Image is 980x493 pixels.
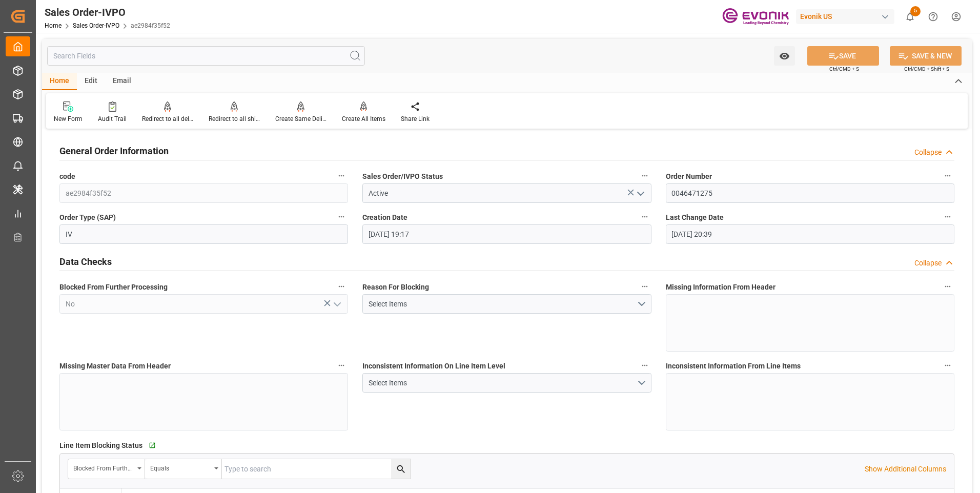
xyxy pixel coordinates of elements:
[45,5,170,20] div: Sales Order-IVPO
[209,114,260,124] div: Redirect to all shipments
[59,212,116,223] span: Order Type (SAP)
[68,459,145,479] button: open menu
[335,169,348,182] button: code
[941,359,954,372] button: Inconsistent Information From Line Items
[329,296,344,312] button: open menu
[796,7,899,26] button: Evonik US
[890,46,962,66] button: SAVE & NEW
[77,73,105,90] div: Edit
[362,373,651,393] button: open menu
[910,6,921,16] span: 5
[369,378,637,388] div: Select Items
[362,224,651,244] input: MM-DD-YYYY HH:MM
[914,147,942,158] div: Collapse
[666,171,712,182] span: Order Number
[73,461,134,473] div: Blocked From Further Processing
[638,359,651,372] button: Inconsistent Information On Line Item Level
[105,73,139,90] div: Email
[401,114,430,124] div: Share Link
[774,46,795,66] button: open menu
[59,144,169,158] h2: General Order Information
[142,114,193,124] div: Redirect to all deliveries
[45,22,62,29] a: Home
[59,361,171,372] span: Missing Master Data From Header
[632,186,647,201] button: open menu
[54,114,83,124] div: New Form
[59,282,168,293] span: Blocked From Further Processing
[796,9,894,24] div: Evonik US
[941,210,954,223] button: Last Change Date
[638,210,651,223] button: Creation Date
[922,5,945,28] button: Help Center
[47,46,365,66] input: Search Fields
[638,280,651,293] button: Reason For Blocking
[59,440,142,451] span: Line Item Blocking Status
[335,280,348,293] button: Blocked From Further Processing
[98,114,127,124] div: Audit Trail
[722,8,789,26] img: Evonik-brand-mark-Deep-Purple-RGB.jpeg_1700498283.jpeg
[222,459,411,479] input: Type to search
[391,459,411,479] button: search button
[145,459,222,479] button: open menu
[941,280,954,293] button: Missing Information From Header
[666,361,801,372] span: Inconsistent Information From Line Items
[362,294,651,314] button: open menu
[335,210,348,223] button: Order Type (SAP)
[59,171,75,182] span: code
[362,282,429,293] span: Reason For Blocking
[362,212,407,223] span: Creation Date
[865,464,946,475] p: Show Additional Columns
[150,461,211,473] div: Equals
[829,65,859,73] span: Ctrl/CMD + S
[666,224,954,244] input: MM-DD-YYYY HH:MM
[666,212,724,223] span: Last Change Date
[904,65,949,73] span: Ctrl/CMD + Shift + S
[362,361,505,372] span: Inconsistent Information On Line Item Level
[941,169,954,182] button: Order Number
[807,46,879,66] button: SAVE
[73,22,119,29] a: Sales Order-IVPO
[342,114,385,124] div: Create All Items
[369,299,637,310] div: Select Items
[362,171,443,182] span: Sales Order/IVPO Status
[914,258,942,269] div: Collapse
[275,114,326,124] div: Create Same Delivery Date
[666,282,775,293] span: Missing Information From Header
[899,5,922,28] button: show 5 new notifications
[59,255,112,269] h2: Data Checks
[638,169,651,182] button: Sales Order/IVPO Status
[335,359,348,372] button: Missing Master Data From Header
[42,73,77,90] div: Home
